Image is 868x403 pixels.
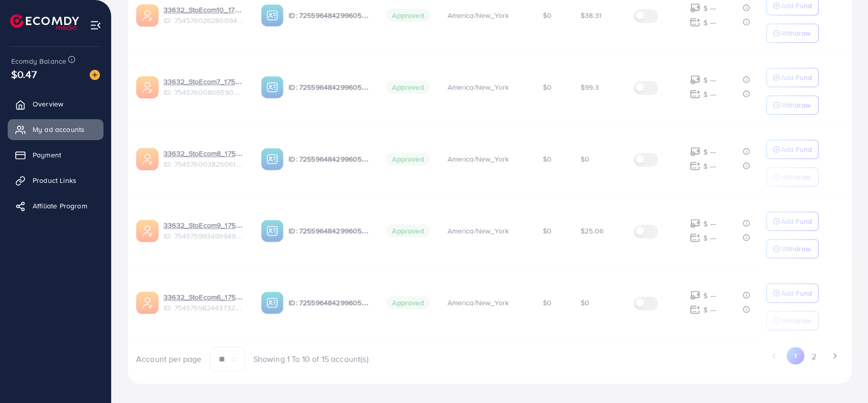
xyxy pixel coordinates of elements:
[11,56,66,66] span: Ecomdy Balance
[8,170,103,191] a: Product Links
[10,14,79,30] img: logo
[33,201,87,211] span: Affiliate Program
[33,150,61,160] span: Payment
[90,70,100,80] img: image
[11,67,37,82] span: $0.47
[8,196,103,216] a: Affiliate Program
[8,94,103,114] a: Overview
[33,99,63,109] span: Overview
[825,357,860,395] iframe: Chat
[8,145,103,165] a: Payment
[33,124,85,135] span: My ad accounts
[33,175,76,185] span: Product Links
[8,119,103,140] a: My ad accounts
[90,19,101,31] img: menu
